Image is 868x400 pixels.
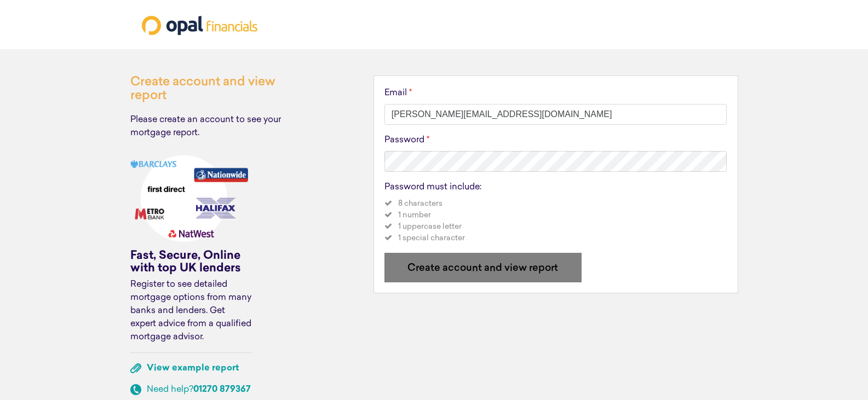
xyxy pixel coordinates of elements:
[398,211,431,219] span: 1 number
[398,200,442,208] span: 8 characters
[131,5,268,46] img: Opal Financials
[398,234,465,242] span: 1 special character
[384,134,424,147] label: Password
[384,86,407,100] label: Email
[398,223,462,231] span: 1 uppercase letter
[130,278,252,344] p: Register to see detailed mortgage options from many banks and lenders. Get expert advice from a q...
[130,148,252,250] img: lender logos
[130,384,141,395] img: paperclip
[130,363,141,373] img: paperclip
[130,76,295,103] h3: Create account and view report
[130,250,252,275] h4: Fast, Secure, Online with top UK lenders
[130,113,295,140] p: Please create an account to see your mortgage report.
[147,383,251,396] p: Need help?
[193,385,251,394] a: 01270 879367
[384,181,727,194] div: Password must include:
[147,364,239,373] a: View example report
